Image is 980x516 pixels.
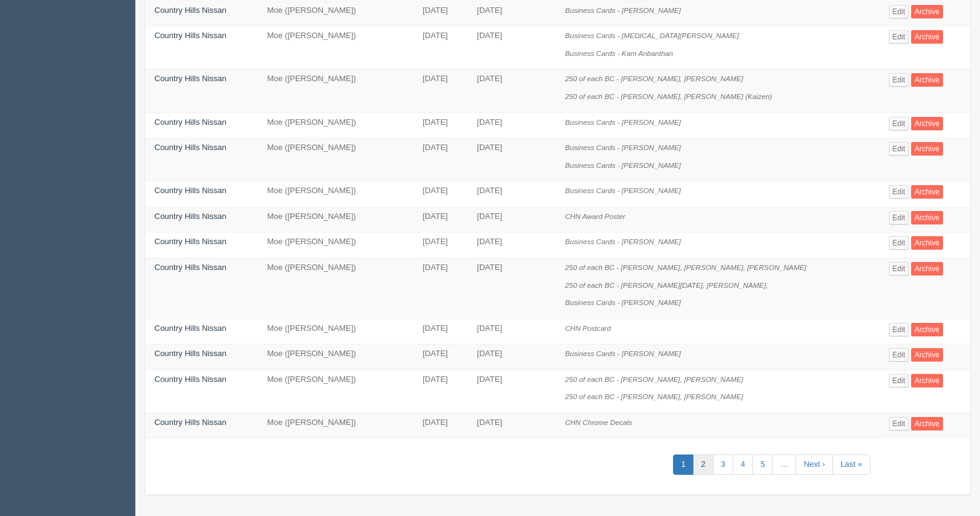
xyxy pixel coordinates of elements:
[468,207,556,232] td: [DATE]
[413,370,468,413] td: [DATE]
[565,237,680,245] i: Business Cards - [PERSON_NAME]
[468,232,556,258] td: [DATE]
[413,69,468,113] td: [DATE]
[693,454,714,475] a: 2
[911,185,943,199] a: Archive
[154,263,226,272] a: Country Hills Nissan
[154,143,226,152] a: Country Hills Nissan
[468,181,556,207] td: [DATE]
[258,258,413,319] td: Moe ([PERSON_NAME])
[565,392,743,400] i: 250 of each BC - [PERSON_NAME], [PERSON_NAME]
[258,319,413,344] td: Moe ([PERSON_NAME])
[154,31,226,40] a: Country Hills Nissan
[889,374,909,387] a: Edit
[258,69,413,113] td: Moe ([PERSON_NAME])
[468,26,556,69] td: [DATE]
[154,186,226,195] a: Country Hills Nissan
[468,138,556,181] td: [DATE]
[795,454,833,475] a: Next ›
[258,207,413,232] td: Moe ([PERSON_NAME])
[713,454,733,475] a: 3
[889,211,909,224] a: Edit
[832,454,870,475] a: Last »
[565,418,632,426] i: CHN Chrome Decals
[565,212,625,220] i: CHN Award Poster
[911,236,943,250] a: Archive
[565,6,680,14] i: Business Cards - [PERSON_NAME]
[413,232,468,258] td: [DATE]
[258,113,413,138] td: Moe ([PERSON_NAME])
[258,1,413,26] td: Moe ([PERSON_NAME])
[911,323,943,336] a: Archive
[154,237,226,246] a: Country Hills Nissan
[911,5,943,18] a: Archive
[565,49,673,57] i: Business Cards - Kam Anbanthan
[468,258,556,319] td: [DATE]
[889,142,909,156] a: Edit
[468,1,556,26] td: [DATE]
[258,26,413,69] td: Moe ([PERSON_NAME])
[258,181,413,207] td: Moe ([PERSON_NAME])
[413,207,468,232] td: [DATE]
[889,117,909,130] a: Edit
[911,348,943,362] a: Archive
[565,186,680,194] i: Business Cards - [PERSON_NAME]
[154,74,226,83] a: Country Hills Nissan
[154,349,226,358] a: Country Hills Nissan
[413,113,468,138] td: [DATE]
[911,73,943,87] a: Archive
[565,263,806,271] i: 250 of each BC - [PERSON_NAME], [PERSON_NAME], [PERSON_NAME]
[889,417,909,431] a: Edit
[565,92,771,100] i: 250 of each BC - [PERSON_NAME], [PERSON_NAME] (Kaizen)
[413,344,468,370] td: [DATE]
[772,454,796,475] a: …
[565,118,680,126] i: Business Cards - [PERSON_NAME]
[413,138,468,181] td: [DATE]
[889,185,909,199] a: Edit
[413,1,468,26] td: [DATE]
[911,142,943,156] a: Archive
[911,417,943,431] a: Archive
[911,117,943,130] a: Archive
[468,319,556,344] td: [DATE]
[889,262,909,276] a: Edit
[258,232,413,258] td: Moe ([PERSON_NAME])
[258,344,413,370] td: Moe ([PERSON_NAME])
[889,236,909,250] a: Edit
[565,31,739,39] i: Business Cards - [MEDICAL_DATA][PERSON_NAME]
[565,161,680,169] i: Business Cards - [PERSON_NAME]
[752,454,773,475] a: 5
[468,344,556,370] td: [DATE]
[468,113,556,138] td: [DATE]
[889,348,909,362] a: Edit
[889,73,909,87] a: Edit
[889,5,909,18] a: Edit
[154,323,226,333] a: Country Hills Nissan
[154,212,226,221] a: Country Hills Nissan
[258,370,413,413] td: Moe ([PERSON_NAME])
[565,281,768,289] i: 250 of each BC - [PERSON_NAME][DATE], [PERSON_NAME],
[565,349,680,357] i: Business Cards - [PERSON_NAME]
[911,211,943,224] a: Archive
[733,454,753,475] a: 4
[413,181,468,207] td: [DATE]
[413,26,468,69] td: [DATE]
[413,413,468,439] td: [DATE]
[468,413,556,439] td: [DATE]
[911,262,943,276] a: Archive
[911,374,943,387] a: Archive
[565,143,680,151] i: Business Cards - [PERSON_NAME]
[154,6,226,15] a: Country Hills Nissan
[468,69,556,113] td: [DATE]
[673,454,693,475] a: 1
[565,298,680,306] i: Business Cards - [PERSON_NAME]
[565,375,743,383] i: 250 of each BC - [PERSON_NAME], [PERSON_NAME]
[154,418,226,427] a: Country Hills Nissan
[154,375,226,384] a: Country Hills Nissan
[565,74,743,82] i: 250 of each BC - [PERSON_NAME], [PERSON_NAME]
[413,319,468,344] td: [DATE]
[565,324,611,332] i: CHN Postcard
[911,30,943,44] a: Archive
[889,30,909,44] a: Edit
[889,323,909,336] a: Edit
